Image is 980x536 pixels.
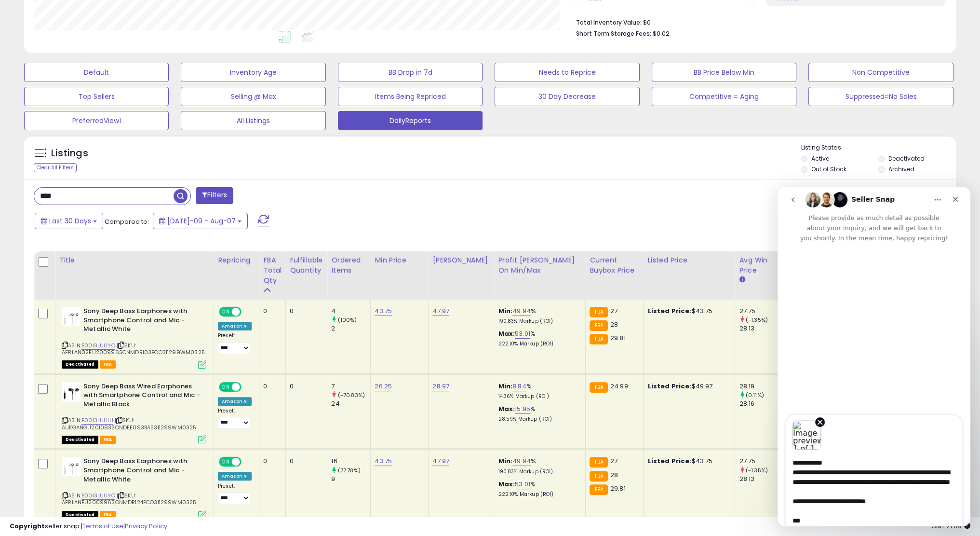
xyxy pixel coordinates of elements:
[218,483,252,505] div: Preset:
[81,416,113,425] a: B00I3LUUIU
[240,458,255,466] span: OFF
[220,308,232,316] span: ON
[10,522,167,531] div: seller snap | |
[576,29,651,38] b: Short Term Storage Fees:
[576,16,939,27] li: $0
[375,255,424,265] div: Min Price
[62,416,196,431] span: | SKU: AUKGANGU201083SONDEE093BAS311299WM0325
[62,436,98,444] span: All listings that are unavailable for purchase on Amazon for any reason other than out-of-stock
[82,522,123,531] a: Terms of Use
[240,383,255,391] span: OFF
[811,154,829,163] label: Active
[218,408,252,429] div: Preset:
[105,217,149,226] span: Compared to:
[375,382,392,391] a: 26.25
[739,275,745,284] small: Avg Win Price.
[498,393,578,400] p: 14.36% Markup (ROI)
[181,111,325,130] button: All Listings
[590,457,607,467] small: FBA
[808,87,953,106] button: Suppressed=No Sales
[888,165,914,173] label: Archived
[218,332,252,354] div: Preset:
[263,382,278,391] div: 0
[338,467,361,474] small: (77.78%)
[498,456,512,466] b: Min:
[808,63,953,82] button: Non Competitive
[181,87,325,106] button: Selling @ Max
[647,307,727,316] div: $43.75
[652,87,796,106] button: Competitive = Aging
[610,333,626,343] span: 29.81
[498,480,578,498] div: %
[811,165,846,173] label: Out of Stock
[590,255,639,275] div: Current Buybox Price
[653,29,670,38] span: $0.02
[610,484,626,493] span: 29.81
[331,382,370,391] div: 7
[196,187,233,204] button: Filters
[34,163,77,172] div: Clear All Filters
[218,255,255,265] div: Repricing
[331,475,370,483] div: 9
[62,382,206,443] div: ASIN:
[739,475,778,483] div: 28.13
[331,457,370,466] div: 16
[49,216,91,226] span: Last 30 Days
[495,63,639,82] button: Needs to Reprice
[331,255,366,275] div: Ordered Items
[610,382,628,391] span: 24.99
[338,111,483,130] button: DailyReports
[62,307,206,368] div: ASIN:
[62,307,81,326] img: 31GOfTkyDcL._SL40_.jpg
[498,307,578,325] div: %
[218,397,252,406] div: Amazon AI
[62,457,206,518] div: ASIN:
[24,63,169,82] button: Default
[24,111,169,130] button: PreferredView1
[647,456,691,466] b: Listed Price:
[83,307,201,336] b: Sony Deep Bass Earphones with Smartphone Control and Mic - Metallic White
[778,187,970,526] iframe: Intercom live chat
[515,404,530,414] a: 15.95
[498,404,515,413] b: Max:
[10,522,45,531] strong: Copyright
[62,360,98,369] span: All listings that are unavailable for purchase on Amazon for any reason other than out-of-stock
[647,382,691,391] b: Listed Price:
[512,382,526,391] a: 8.84
[512,306,531,316] a: 49.94
[331,399,370,408] div: 24
[498,330,578,347] div: %
[590,307,607,317] small: FBA
[62,342,205,356] span: | SKU: AFRLAN02EU200996SONMDR103ECO311299WM0325
[432,382,449,391] a: 28.97
[498,306,512,316] b: Min:
[746,391,764,399] small: (0.11%)
[24,87,169,106] button: Top Sellers
[338,63,483,82] button: BB Drop in 7d
[331,307,370,316] div: 4
[498,491,578,498] p: 222.10% Markup (ROI)
[801,143,956,152] p: Listing States:
[610,306,618,316] span: 27
[498,382,512,391] b: Min:
[498,480,515,489] b: Max:
[181,63,325,82] button: Inventory Age
[590,320,607,331] small: FBA
[590,334,607,344] small: FBA
[498,416,578,423] p: 28.59% Markup (ROI)
[498,318,578,325] p: 190.83% Markup (ROI)
[610,456,618,466] span: 27
[59,255,210,265] div: Title
[83,457,201,486] b: Sony Deep Bass Earphones with Smartphone Control and Mic - Metallic White
[290,307,320,316] div: 0
[432,255,490,265] div: [PERSON_NAME]
[610,320,618,329] span: 28
[576,18,642,27] b: Total Inventory Value:
[498,457,578,475] div: %
[739,255,774,275] div: Avg Win Price
[81,492,115,500] a: B00I3LUUYO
